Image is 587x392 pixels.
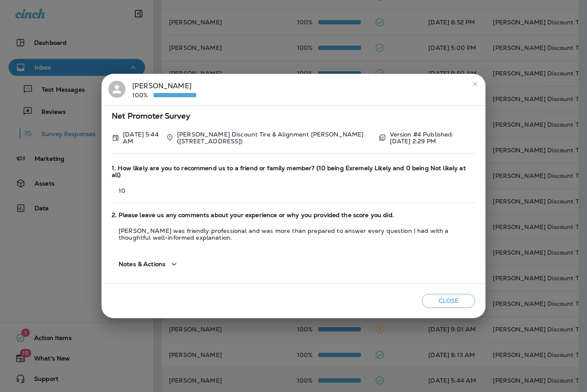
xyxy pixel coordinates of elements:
[119,261,166,268] span: Notes & Actions
[112,252,186,276] button: Notes & Actions
[123,131,159,145] p: Aug 18, 2025 5:44 AM
[112,212,475,219] span: 2. Please leave us any comments about your experience or why you provided the score you did.
[132,81,196,99] div: [PERSON_NAME]
[112,227,475,241] p: [PERSON_NAME] was friendly professional and was more than prepared to answer every question I had...
[390,131,475,145] p: Version #4 Published: [DATE] 2:29 PM
[132,92,154,99] p: 100%
[177,131,372,145] p: [PERSON_NAME] Discount Tire & Alignment [PERSON_NAME] ([STREET_ADDRESS])
[112,113,475,120] span: Net Promoter Survey
[468,77,482,91] button: close
[422,294,475,308] button: Close
[112,187,475,194] p: 10
[112,165,475,179] span: 1. How likely are you to recommend us to a friend or family member? (10 being Exremely Likely and...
